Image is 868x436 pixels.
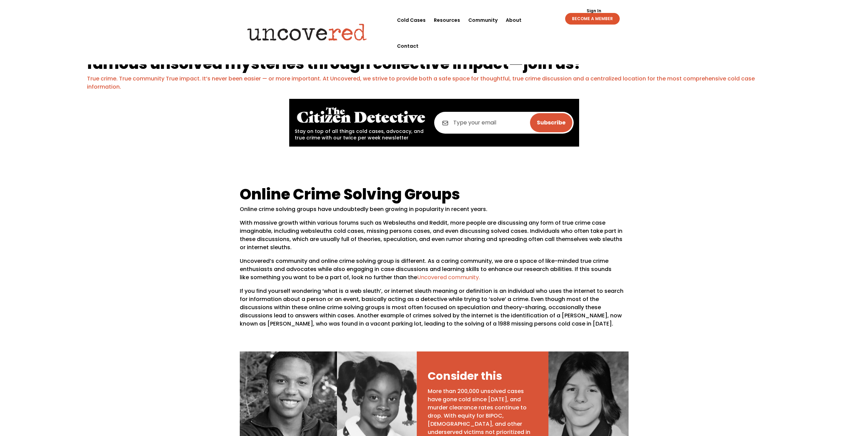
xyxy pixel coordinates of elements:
[434,7,460,33] a: Resources
[397,7,426,33] a: Cold Cases
[417,273,480,281] a: Uncovered community.
[295,104,427,126] img: The Citizen Detective
[397,33,418,59] a: Contact
[428,369,535,387] h3: Consider this
[240,184,460,205] span: Online Crime Solving Groups
[434,112,574,134] input: Type your email
[565,13,620,25] a: BECOME A MEMBER
[240,219,629,257] p: With massive growth within various forums such as Websleuths and Reddit, more people are discussi...
[506,7,521,33] a: About
[468,7,498,33] a: Community
[240,205,487,213] span: Online crime solving groups have undoubtedly been growing in popularity in recent years.
[240,257,629,287] p: Uncovered’s community and online crime solving group is different. As a caring community, we are ...
[295,104,427,141] div: Stay on top of all things cold cases, advocacy, and true crime with our twice per week newsletter
[87,75,755,91] a: True crime. True community True impact. It’s never been easier — or more important. At Uncovered,...
[241,19,373,45] img: Uncovered logo
[583,9,605,13] a: Sign In
[530,113,572,132] input: Subscribe
[240,287,629,333] p: If you find yourself wondering ‘what is a web sleuth’, or internet sleuth meaning or definition i...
